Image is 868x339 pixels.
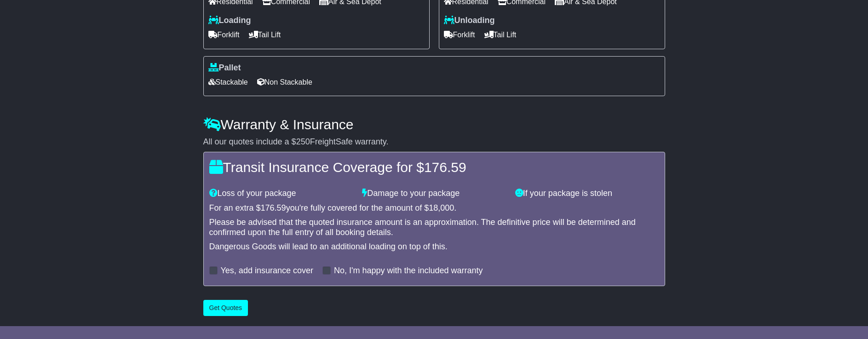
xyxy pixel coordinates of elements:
div: All our quotes include a $ FreightSafe warranty. [203,137,665,147]
span: Tail Lift [484,28,517,42]
span: Non Stackable [257,75,312,89]
button: Get Quotes [203,300,248,316]
span: Tail Lift [249,28,281,42]
label: Unloading [444,16,495,26]
span: Forklift [444,28,475,42]
div: Loss of your package [205,189,358,199]
span: 18,000 [429,203,454,213]
div: Damage to your package [357,189,511,199]
span: Stackable [208,75,248,89]
div: For an extra $ you're fully covered for the amount of $ . [209,203,659,213]
div: Please be advised that the quoted insurance amount is an approximation. The definitive price will... [209,218,659,237]
h4: Warranty & Insurance [203,117,665,132]
div: Dangerous Goods will lead to an additional loading on top of this. [209,242,659,252]
label: Loading [208,16,251,26]
span: Forklift [208,28,240,42]
label: Pallet [208,63,241,73]
h4: Transit Insurance Coverage for $ [209,160,659,175]
div: If your package is stolen [511,189,664,199]
label: Yes, add insurance cover [221,266,313,276]
span: 176.59 [261,203,286,213]
span: 250 [296,137,310,146]
span: 176.59 [424,160,466,175]
label: No, I'm happy with the included warranty [334,266,483,276]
